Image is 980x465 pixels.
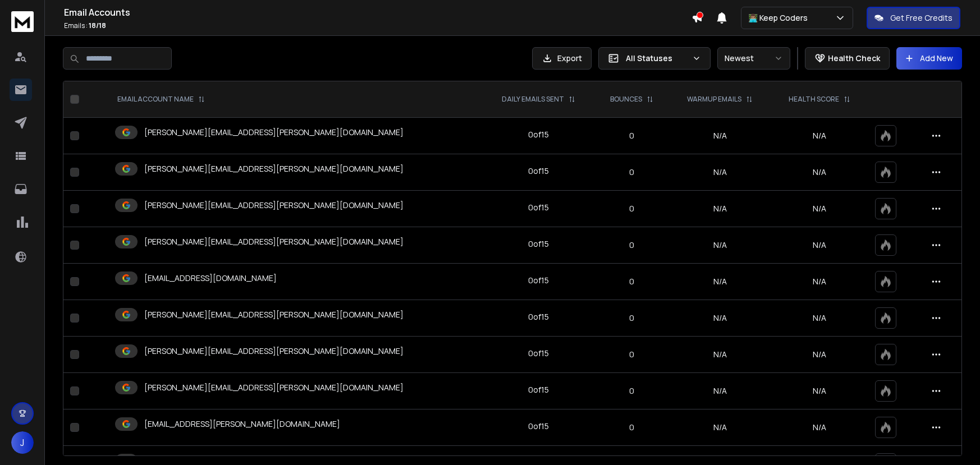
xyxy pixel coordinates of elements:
div: 0 of 15 [528,275,549,286]
div: 0 of 15 [528,384,549,395]
td: N/A [669,337,771,373]
p: [PERSON_NAME][EMAIL_ADDRESS][PERSON_NAME][DOMAIN_NAME] [144,382,404,393]
p: [PERSON_NAME][EMAIL_ADDRESS][PERSON_NAME][DOMAIN_NAME] [144,236,404,247]
div: 0 of 15 [528,202,549,213]
p: 0 [601,312,662,324]
p: 👨🏽‍💻 Keep Coders [748,12,812,24]
p: 0 [601,276,662,287]
p: [PERSON_NAME][EMAIL_ADDRESS][PERSON_NAME][DOMAIN_NAME] [144,127,404,138]
div: 0 of 15 [528,348,549,359]
td: N/A [669,154,771,191]
p: WARMUP EMAILS [687,95,741,104]
p: N/A [778,312,862,324]
img: logo [11,11,34,32]
p: 0 [601,130,662,141]
button: J [11,431,34,454]
div: 0 of 15 [528,238,549,250]
p: N/A [778,276,862,287]
p: 0 [601,349,662,360]
button: Health Check [805,47,890,70]
p: [PERSON_NAME][EMAIL_ADDRESS][PERSON_NAME][DOMAIN_NAME] [144,346,404,357]
p: [PERSON_NAME][EMAIL_ADDRESS][PERSON_NAME][DOMAIN_NAME] [144,163,404,174]
button: Export [532,47,592,70]
p: N/A [778,422,862,433]
p: BOUNCES [610,95,642,104]
td: N/A [669,300,771,337]
p: 0 [601,240,662,251]
button: Add New [896,47,962,70]
div: EMAIL ACCOUNT NAME [117,95,205,104]
p: N/A [778,167,862,178]
h1: Email Accounts [64,6,692,19]
p: [PERSON_NAME][EMAIL_ADDRESS][PERSON_NAME][DOMAIN_NAME] [144,309,404,320]
p: [PERSON_NAME][EMAIL_ADDRESS][PERSON_NAME][DOMAIN_NAME] [144,200,404,211]
p: [EMAIL_ADDRESS][DOMAIN_NAME] [144,273,277,284]
p: DAILY EMAILS SENT [502,95,564,104]
td: N/A [669,191,771,227]
p: Get Free Credits [890,12,952,24]
p: HEALTH SCORE [789,95,839,104]
p: N/A [778,385,862,397]
p: 0 [601,167,662,178]
p: N/A [778,349,862,360]
p: [EMAIL_ADDRESS][PERSON_NAME][DOMAIN_NAME] [144,418,340,430]
p: 0 [601,385,662,397]
td: N/A [669,118,771,154]
p: 0 [601,203,662,214]
p: 0 [601,422,662,433]
div: 0 of 15 [528,311,549,323]
td: N/A [669,227,771,264]
td: N/A [669,264,771,300]
td: N/A [669,373,771,409]
p: Emails : [64,21,692,30]
button: Newest [717,47,790,70]
td: N/A [669,409,771,446]
p: All Statuses [626,53,688,64]
div: 0 of 15 [528,421,549,432]
p: N/A [778,203,862,214]
p: N/A [778,240,862,251]
p: N/A [778,130,862,141]
span: 18 / 18 [89,21,106,30]
button: Get Free Credits [867,7,960,29]
p: Health Check [828,53,880,64]
div: 0 of 15 [528,165,549,177]
div: 0 of 15 [528,129,549,140]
